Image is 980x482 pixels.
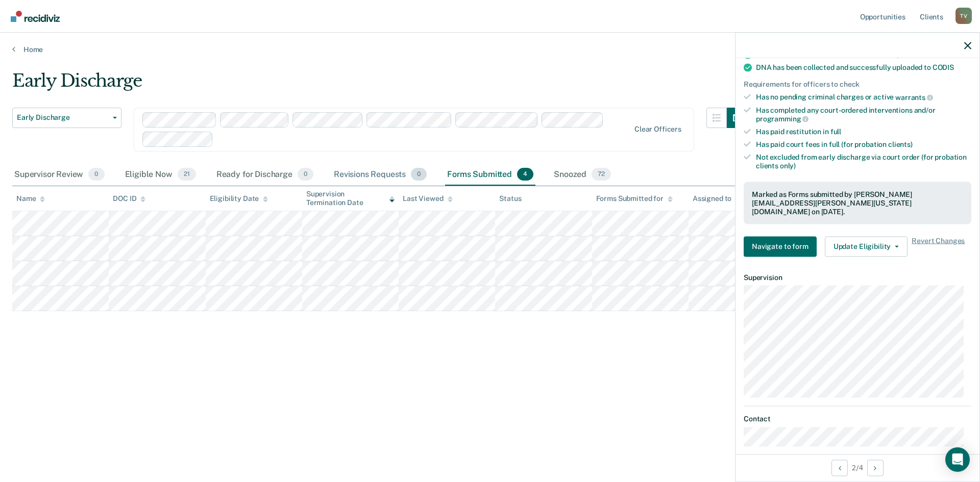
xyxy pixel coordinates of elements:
[214,164,315,186] div: Ready for Discharge
[592,168,611,181] span: 72
[744,236,817,257] button: Navigate to form
[744,80,971,89] div: Requirements for officers to check
[955,8,972,24] div: T V
[780,161,796,169] span: only)
[11,11,60,22] img: Recidiviz
[12,164,107,186] div: Supervisor Review
[867,460,884,476] button: Next Opportunity
[830,128,841,136] span: full
[210,194,268,203] div: Eligibility Date
[744,273,971,282] dt: Supervision
[895,93,933,101] span: warrants
[12,70,747,99] div: Early Discharge
[912,236,965,257] span: Revert Changes
[756,128,971,136] div: Has paid restitution in
[17,113,109,122] span: Early Discharge
[945,447,970,472] div: Open Intercom Messenger
[332,164,429,186] div: Revisions Requests
[736,454,979,481] div: 2 / 4
[306,190,395,207] div: Supervision Termination Date
[634,125,681,134] div: Clear officers
[919,50,943,59] span: months
[752,190,963,216] div: Marked as Forms submitted by [PERSON_NAME][EMAIL_ADDRESS][PERSON_NAME][US_STATE][DOMAIN_NAME] on ...
[756,115,808,123] span: programming
[756,63,971,72] div: DNA has been collected and successfully uploaded to
[113,194,145,203] div: DOC ID
[12,45,968,54] a: Home
[552,164,613,186] div: Snoozed
[16,194,45,203] div: Name
[517,168,533,181] span: 4
[756,93,971,102] div: Has no pending criminal charges or active
[756,106,971,123] div: Has completed any court-ordered interventions and/or
[955,8,972,24] button: Profile dropdown button
[831,460,848,476] button: Previous Opportunity
[933,63,954,71] span: CODIS
[756,153,971,170] div: Not excluded from early discharge via court order (for probation clients
[88,168,104,181] span: 0
[298,168,313,181] span: 0
[744,415,971,423] dt: Contact
[744,236,821,257] a: Navigate to form link
[756,140,971,148] div: Has paid court fees in full (for probation
[499,194,521,203] div: Status
[445,164,535,186] div: Forms Submitted
[178,168,196,181] span: 21
[403,194,452,203] div: Last Viewed
[123,164,198,186] div: Eligible Now
[596,194,673,203] div: Forms Submitted for
[888,140,913,148] span: clients)
[825,236,908,257] button: Update Eligibility
[693,194,741,203] div: Assigned to
[411,168,427,181] span: 0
